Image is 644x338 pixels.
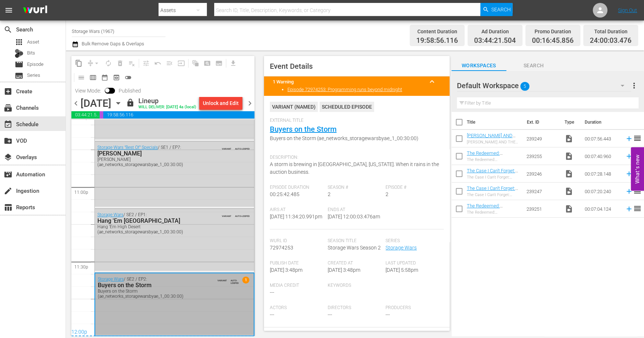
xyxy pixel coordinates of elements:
span: --- [270,289,274,295]
td: 239247 [524,183,562,200]
span: 03:44:21.504 [474,37,516,45]
span: Episode [27,61,44,68]
a: Storage Wars [97,212,123,217]
span: [DATE] 3:48pm [328,267,360,273]
span: VARIANT [222,144,231,150]
span: 00:16:45.856 [532,37,574,45]
span: --- [328,312,332,318]
span: Refresh All Search Blocks [187,56,201,70]
a: The Redeemed: [PERSON_NAME] [467,150,503,161]
span: Automation [4,170,12,179]
span: Bulk Remove Gaps & Overlaps [81,41,144,46]
a: The Case I Can't Forget: [PERSON_NAME] [467,168,518,179]
div: [PERSON_NAME] [97,150,216,157]
span: Customize Events [138,56,152,70]
span: Event Details [270,62,313,71]
div: Default Workspace [457,75,631,96]
span: Series [27,72,40,79]
button: more_vert [630,77,639,94]
svg: Add to Schedule [625,152,633,160]
span: Clear Lineup [126,57,138,69]
span: Series [15,71,23,80]
span: 2 [386,191,388,197]
span: lock [126,98,135,107]
span: reorder [633,134,642,143]
span: Copy Lineup [73,57,85,69]
span: Created At [328,260,382,266]
span: Video [565,169,573,178]
span: AUTO-LOOPED [231,276,239,284]
span: Create Search Block [201,57,213,69]
svg: Add to Schedule [625,135,633,143]
span: AUTO-LOOPED [235,211,250,217]
span: Description: [270,155,440,161]
th: Ext. ID [522,112,560,132]
span: Remove Gaps & Overlaps [85,57,103,69]
div: VARIANT ( NAMED ) [270,102,318,112]
span: --- [386,312,390,318]
span: Season # [328,185,382,191]
span: reorder [633,204,642,213]
button: keyboard_arrow_up [423,73,441,90]
span: Day Calendar View [73,70,87,84]
span: Select an event to delete [114,57,126,69]
span: View Mode: [71,88,105,94]
div: 12:00p [71,329,254,336]
a: Storage Wars [98,277,124,282]
span: 19:58:56.116 [416,37,458,45]
span: more_vert [630,81,639,90]
span: Search [506,61,561,70]
span: 2 [328,191,331,197]
span: VARIANT [217,276,227,282]
span: Producers [386,305,440,311]
span: Update Metadata from Key Asset [175,57,187,69]
td: 00:07:40.960 [582,147,622,165]
span: 72974253 [270,245,293,251]
span: 00:25:42.485 [270,191,299,197]
button: Search [480,3,513,16]
span: Month Calendar View [99,72,111,83]
a: [PERSON_NAME] AND THE CASE OF HIS PARTNER [PERSON_NAME] [467,133,515,155]
div: The Case I Can't Forget: [PERSON_NAME] [467,192,521,197]
span: Ends At [328,207,382,213]
span: [DATE] 12:00:03.476am [328,214,380,219]
span: Buyers on the Storm (ae_networks_storagewarsbyae_1_00:30:00) [270,135,440,142]
div: Hang 'Em High Desert (ae_networks_storagewarsbyae_1_00:30:00) [97,224,216,234]
span: reorder [633,187,642,195]
span: AUTO-LOOPED [235,144,250,150]
span: Published [115,88,145,94]
span: Video [565,152,573,161]
span: Asset [15,38,23,46]
span: VARIANT [222,211,231,217]
td: 239249 [524,130,562,147]
div: The Case I Can't Forget: [PERSON_NAME] [467,175,521,180]
div: Ad Duration [474,26,516,37]
th: Title [467,112,522,132]
span: VOD [4,136,12,145]
span: Episode # [386,185,440,191]
div: / SE2 / EP1: [97,212,216,234]
span: keyboard_arrow_up [428,77,436,86]
td: 00:07:20.240 [582,183,622,200]
span: chevron_left [71,99,81,108]
a: The Case I Can't Forget: [PERSON_NAME] [467,185,518,196]
button: Open Feedback Widget [631,147,644,191]
span: 00:16:45.856 [100,111,103,119]
span: toggle_off [124,74,132,81]
span: Create Series Block [213,57,225,69]
div: Promo Duration [532,26,574,37]
span: --- [270,312,274,318]
div: Buyers on the Storm (ae_networks_storagewarsbyae_1_00:30:00) [98,289,212,299]
span: Create [4,87,12,96]
th: Duration [580,112,624,132]
div: The Redeemed: [PERSON_NAME] [467,157,521,162]
span: Storage Wars Season 2 [328,245,381,251]
span: calendar_view_week_outlined [89,74,97,81]
span: Publish Date [270,260,324,266]
span: Reports [4,203,12,212]
a: Sign Out [618,7,637,13]
span: Airs At [270,207,324,213]
span: Asset [27,38,39,46]
span: Series [386,238,440,244]
span: Season Title [328,238,382,244]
